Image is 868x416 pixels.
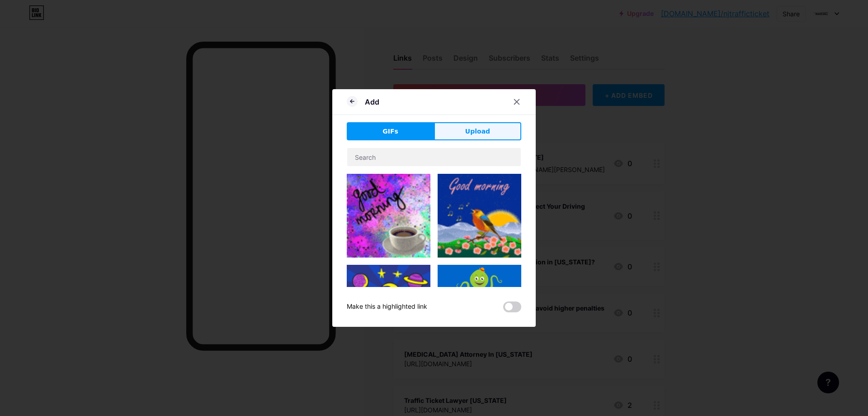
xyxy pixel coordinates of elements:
input: Search [347,148,521,166]
div: Make this a highlighted link [347,301,427,312]
div: Add [365,96,379,107]
img: Gihpy [438,265,521,332]
img: Gihpy [347,174,430,258]
img: Gihpy [438,174,521,258]
span: Upload [465,127,490,136]
button: GIFs [347,122,434,140]
button: Upload [434,122,521,140]
span: GIFs [382,127,398,136]
img: Gihpy [347,265,430,357]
